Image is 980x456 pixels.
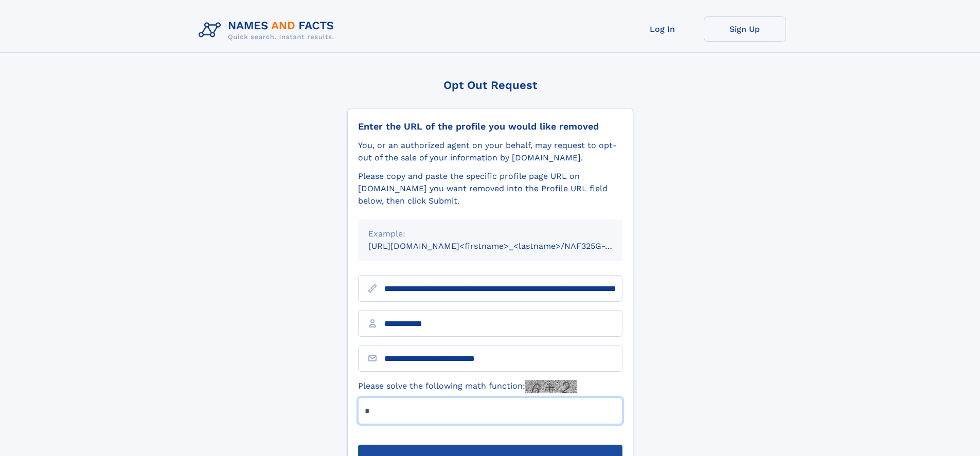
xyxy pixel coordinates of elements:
[194,16,343,44] img: Logo Names and Facts
[358,170,622,207] div: Please copy and paste the specific profile page URL on [DOMAIN_NAME] you want removed into the Pr...
[358,139,622,164] div: You, or an authorized agent on your behalf, may request to opt-out of the sale of your informatio...
[358,121,622,132] div: Enter the URL of the profile you would like removed
[368,241,642,251] small: [URL][DOMAIN_NAME]<firstname>_<lastname>/NAF325G-xxxxxxxx
[368,228,612,240] div: Example:
[347,79,633,92] div: Opt Out Request
[704,16,786,42] a: Sign Up
[621,16,704,42] a: Log In
[358,380,577,393] label: Please solve the following math function:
